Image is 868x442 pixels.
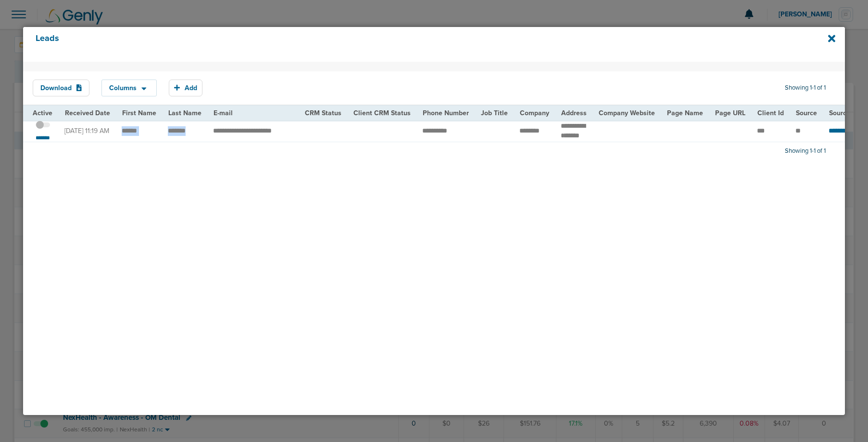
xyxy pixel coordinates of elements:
span: Showing 1-1 of 1 [785,147,826,155]
span: CRM Status [305,109,341,117]
h4: Leads [36,33,755,55]
span: Page URL [715,109,745,117]
span: E-mail [214,109,233,117]
th: Company [514,106,555,121]
span: Source [796,109,817,117]
span: Add [185,84,197,92]
button: Download [33,80,89,96]
td: [DATE] 11:19 AM [59,120,116,142]
th: Page Name [661,106,709,121]
span: Columns [109,85,137,92]
button: Add [169,80,202,96]
th: Job Title [475,106,514,121]
span: Last Name [168,109,201,117]
th: Client CRM Status [347,106,416,121]
span: First Name [122,109,156,117]
span: Client Id [757,109,784,117]
th: Address [555,106,592,121]
th: Company Website [592,106,661,121]
span: Received Date [65,109,110,117]
span: Phone Number [423,109,469,117]
span: Showing 1-1 of 1 [785,84,826,92]
span: Active [33,109,52,117]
